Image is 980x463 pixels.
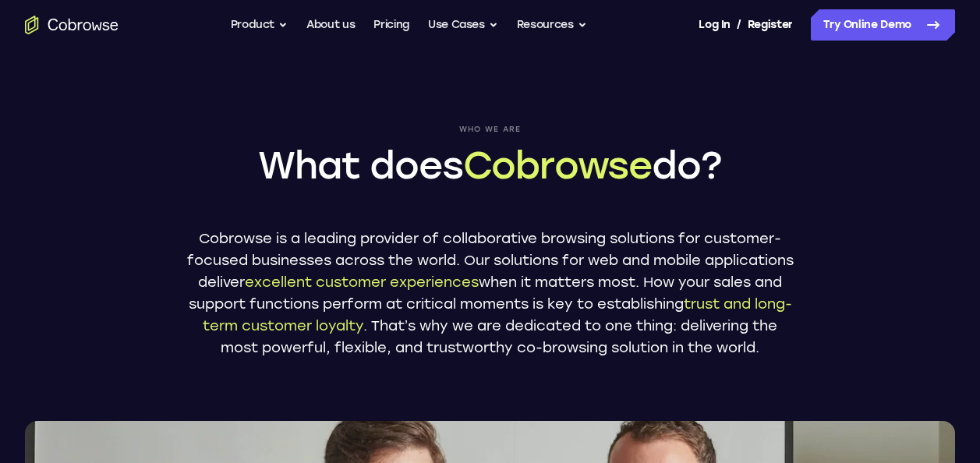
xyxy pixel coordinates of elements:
[811,9,955,41] a: Try Online Demo
[517,9,587,41] button: Resources
[463,143,652,188] span: Cobrowse
[25,16,119,34] a: Go to the home page
[306,9,355,41] a: About us
[186,228,794,359] p: Cobrowse is a leading provider of collaborative browsing solutions for customer-focused businesse...
[737,16,741,34] span: /
[373,9,409,41] a: Pricing
[186,140,794,190] h1: What does do?
[231,9,288,41] button: Product
[748,9,793,41] a: Register
[186,125,794,134] span: Who we are
[245,274,479,291] span: excellent customer experiences
[699,9,730,41] a: Log In
[428,9,498,41] button: Use Cases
